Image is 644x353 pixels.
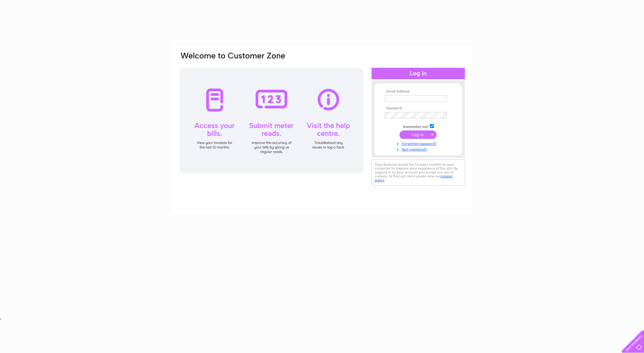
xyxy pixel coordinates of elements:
a: Not registered? [385,146,453,152]
a: Forgotten password? [385,140,453,146]
th: Password: [383,106,453,111]
th: Email Address: [383,89,453,94]
a: cookies policy [375,174,453,182]
input: Submit [400,130,437,139]
td: Remember me? [383,123,453,129]
div: Clear Business would like to place cookies on your computer to improve your experience of the sit... [372,159,465,186]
